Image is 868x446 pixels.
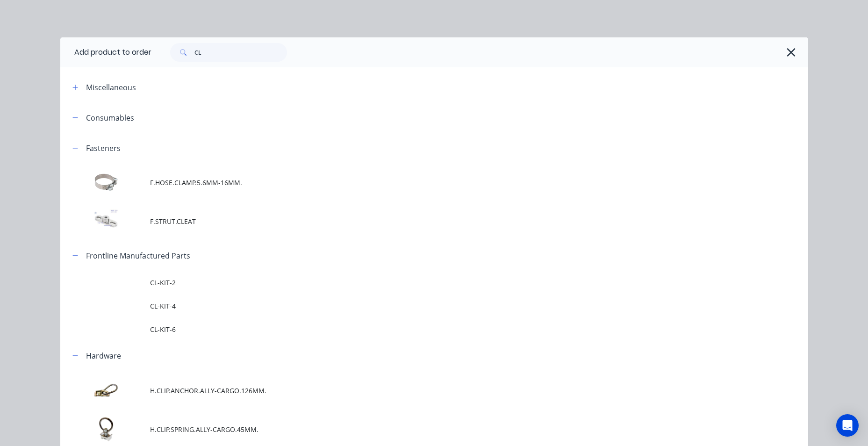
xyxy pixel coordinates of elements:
span: F.STRUT.CLEAT [150,216,676,226]
span: CL-KIT-6 [150,324,676,334]
span: H.CLIP.ANCHOR.ALLY-CARGO.126MM. [150,386,676,396]
span: CL-KIT-2 [150,278,676,288]
span: CL-KIT-4 [150,301,676,311]
div: Fasteners [86,143,121,154]
input: Search... [194,43,287,62]
div: Miscellaneous [86,82,136,93]
div: Consumables [86,112,134,123]
span: F.HOSE.CLAMP.5.6MM-16MM. [150,178,676,187]
div: Frontline Manufactured Parts [86,250,190,261]
span: H.CLIP.SPRING.ALLY-CARGO.45MM. [150,424,676,434]
div: Open Intercom Messenger [836,414,859,437]
div: Add product to order [60,37,151,67]
div: Hardware [86,350,121,361]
